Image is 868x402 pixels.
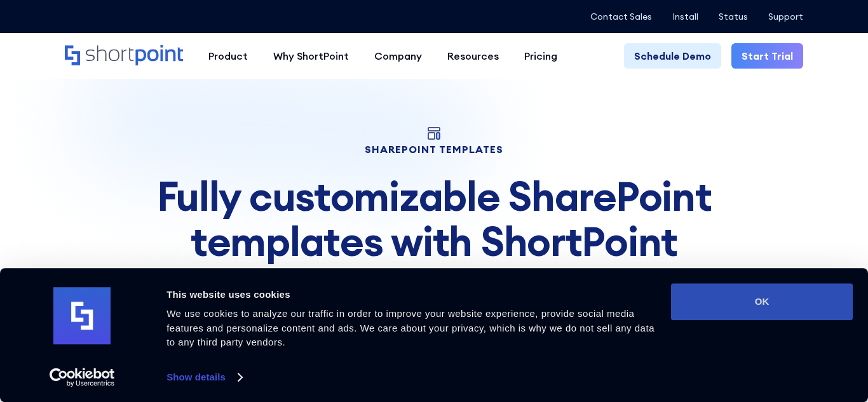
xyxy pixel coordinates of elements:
img: logo [53,288,111,345]
a: Product [196,43,261,69]
a: Start Trial [731,43,803,69]
div: Company [374,48,422,64]
a: Pricing [512,43,570,69]
a: Resources [435,43,512,69]
a: Schedule Demo [624,43,721,69]
a: Home [65,45,183,67]
div: This website uses cookies [166,287,656,302]
a: Support [768,11,803,22]
span: We use cookies to analyze our traffic in order to improve your website experience, provide social... [166,308,654,347]
a: Status [719,11,748,22]
h1: SHAREPOINT TEMPLATES [65,145,803,154]
a: Contact Sales [590,11,652,22]
div: Pricing [524,48,557,64]
div: Resources [447,48,499,64]
a: Install [672,11,698,22]
a: Usercentrics Cookiebot - opens in a new window [27,368,138,387]
a: Company [362,43,435,69]
div: Product [208,48,248,64]
a: Show details [166,368,241,387]
a: Why ShortPoint [261,43,362,69]
button: OK [671,283,853,320]
div: Fully customizable SharePoint templates with ShortPoint [65,174,803,264]
div: Why ShortPoint [273,48,349,64]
